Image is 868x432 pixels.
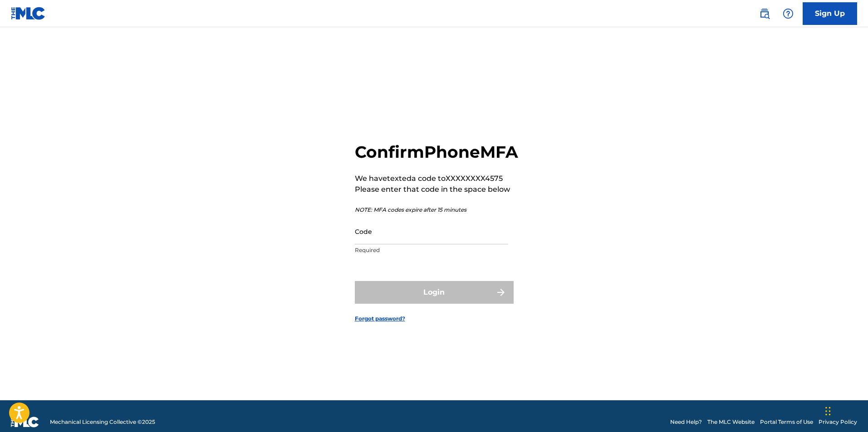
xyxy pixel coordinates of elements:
[823,388,868,432] iframe: Chat Widget
[759,8,770,19] img: search
[355,142,518,162] h2: Confirm Phone MFA
[355,246,508,254] p: Required
[707,418,755,426] a: The MLC Website
[803,2,857,25] a: Sign Up
[755,5,774,23] a: Public Search
[50,418,155,426] span: Mechanical Licensing Collective © 2025
[783,8,794,19] img: help
[355,173,518,184] p: We have texted a code to XXXXXXXX4575
[819,418,857,426] a: Privacy Policy
[11,7,46,20] img: MLC Logo
[670,418,702,426] a: Need Help?
[779,5,797,23] div: Help
[825,398,831,425] div: Drag
[11,417,39,427] img: logo
[355,206,518,214] p: NOTE: MFA codes expire after 15 minutes
[355,184,518,195] p: Please enter that code in the space below
[760,418,813,426] a: Portal Terms of Use
[355,315,405,323] a: Forgot password?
